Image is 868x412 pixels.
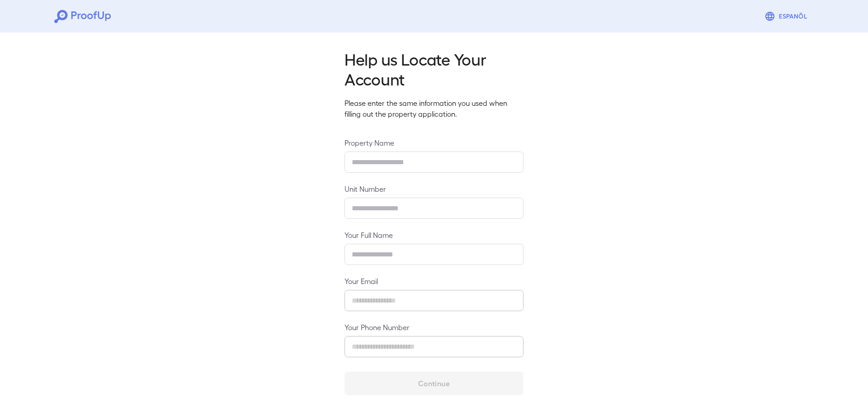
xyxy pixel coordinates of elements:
[344,184,524,194] label: Unit Number
[344,137,524,148] label: Property Name
[344,49,524,89] h2: Help us Locate Your Account
[344,322,524,332] label: Your Phone Number
[344,276,524,286] label: Your Email
[344,98,524,119] p: Please enter the same information you used when filling out the property application.
[344,230,524,240] label: Your Full Name
[761,7,814,25] button: Espanõl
